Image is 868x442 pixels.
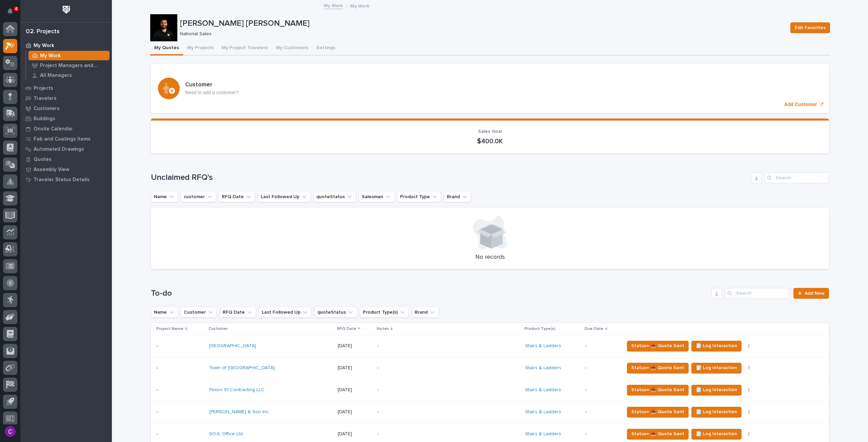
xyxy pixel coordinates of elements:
[631,408,684,416] span: Status→ 📤 Quote Sent
[696,342,737,350] span: 🗒️ Log Interaction
[34,85,53,91] p: Projects
[209,409,269,415] a: [PERSON_NAME] & Son Inc
[151,379,829,401] tr: -- Pinion 91 Contracting LLC [DATE]-Stairs & Ladders -Status→ 📤 Quote Sent🗒️ Log Interaction
[696,364,737,372] span: 🗒️ Log Interaction
[313,191,356,202] button: quoteStatus
[525,409,561,415] a: Stairs & Ladders
[259,307,312,318] button: Last Followed Up
[324,1,343,9] a: My Work
[314,307,357,318] button: quoteStatus
[26,28,60,36] div: 02. Projects
[338,387,372,393] p: [DATE]
[26,51,112,60] a: My Work
[631,430,684,438] span: Status→ 📤 Quote Sent
[585,387,619,393] p: -
[15,6,17,11] p: 4
[585,343,619,349] p: -
[209,325,228,333] p: Customer
[185,90,238,96] p: Need to add a customer?
[525,431,561,437] a: Stairs & Ladders
[3,4,17,18] button: Notifications
[360,307,409,318] button: Product Type(s)
[337,325,356,333] p: RFQ Date
[696,430,737,438] span: 🗒️ Log Interaction
[34,106,60,112] p: Customers
[20,103,112,113] a: Customers
[412,307,439,318] button: Brand
[40,53,61,59] p: My Work
[790,22,830,33] button: Edit Favorites
[377,431,496,437] p: -
[20,93,112,103] a: Travelers
[765,172,829,183] input: Search
[377,387,496,393] p: -
[220,307,256,318] button: RFQ Date
[159,137,821,145] p: $400.0K
[26,70,112,80] a: All Managers
[525,365,561,371] a: Stairs & Ladders
[151,173,748,183] h1: Unclaimed RFQ's
[338,343,372,349] p: [DATE]
[525,325,555,333] p: Product Type(s)
[209,387,264,393] a: Pinion 91 Contracting LLC
[150,41,183,56] button: My Quotes
[631,364,684,372] span: Status→ 📤 Quote Sent
[151,335,829,357] tr: -- [GEOGRAPHIC_DATA] [DATE]-Stairs & Ladders -Status→ 📤 Quote Sent🗒️ Log Interaction
[696,408,737,416] span: 🗒️ Log Interaction
[377,365,496,371] p: -
[26,61,112,70] a: Project Managers and Engineers
[20,174,112,185] a: Traveler Status Details
[793,288,829,299] a: Add New
[185,81,238,89] h3: Customer
[725,288,789,299] input: Search
[20,164,112,174] a: Assembly View
[20,154,112,164] a: Quotes
[691,407,742,418] button: 🗒️ Log Interaction
[20,83,112,93] a: Projects
[8,8,17,19] div: Notifications4
[151,64,829,113] a: Add Customer
[258,191,311,202] button: Last Followed Up
[377,343,496,349] p: -
[34,116,55,122] p: Buildings
[691,341,742,352] button: 🗒️ Log Interaction
[338,431,372,437] p: [DATE]
[691,429,742,440] button: 🗒️ Log Interaction
[34,96,57,102] p: Travelers
[20,134,112,144] a: Fab and Coatings Items
[631,386,684,394] span: Status→ 📤 Quote Sent
[34,43,54,49] p: My Work
[34,126,73,132] p: Onsite Calendar
[181,307,217,318] button: Customer
[525,387,561,393] a: Stairs & Ladders
[151,307,178,318] button: Name
[627,341,689,352] button: Status→ 📤 Quote Sent
[795,24,826,32] span: Edit Favorites
[151,191,178,202] button: Name
[151,401,829,423] tr: -- [PERSON_NAME] & Son Inc [DATE]-Stairs & Ladders -Status→ 📤 Quote Sent🗒️ Log Interaction
[631,342,684,350] span: Status→ 📤 Quote Sent
[377,325,389,333] p: Notes
[219,191,255,202] button: RFQ Date
[209,431,243,437] a: SO-IL Office Ltd
[627,363,689,374] button: Status→ 📤 Quote Sent
[312,41,339,56] button: Settings
[156,342,159,349] p: -
[209,343,256,349] a: [GEOGRAPHIC_DATA]
[525,343,561,349] a: Stairs & Ladders
[784,102,817,107] p: Add Customer
[34,156,52,163] p: Quotes
[159,254,821,261] p: No records
[156,325,183,333] p: Project Name
[209,365,275,371] a: Town of [GEOGRAPHIC_DATA]
[478,129,502,134] span: Sales Goal
[156,430,159,437] p: -
[156,364,159,371] p: -
[3,424,17,439] button: users-avatar
[272,41,312,56] button: My Customers
[627,385,689,396] button: Status→ 📤 Quote Sent
[696,386,737,394] span: 🗒️ Log Interaction
[20,113,112,124] a: Buildings
[20,144,112,154] a: Automated Drawings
